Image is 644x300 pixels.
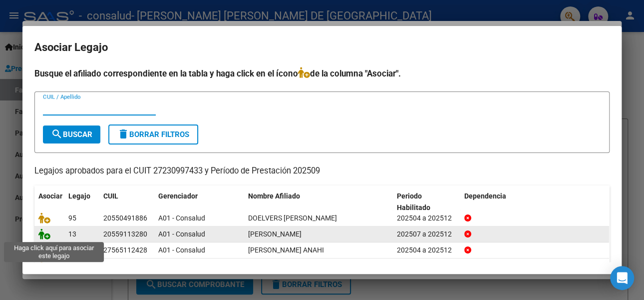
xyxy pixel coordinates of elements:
[103,261,147,272] div: 27537966640
[64,185,99,218] datatable-header-cell: Legajo
[103,228,147,240] div: 20559113280
[397,261,456,272] div: 202504 a 202512
[248,192,300,200] span: Nombre Afiliado
[460,185,609,218] datatable-header-cell: Dependencia
[117,130,189,139] span: Borrar Filtros
[248,214,337,222] span: DOELVERS LAIONEL ALEXANDER
[43,125,100,143] button: Buscar
[108,124,198,144] button: Borrar Filtros
[154,185,244,218] datatable-header-cell: Gerenciador
[68,192,90,200] span: Legajo
[103,192,118,200] span: CUIL
[158,246,205,254] span: A01 - Consalud
[34,165,610,177] p: Legajos aprobados para el CUIT 27230997433 y Período de Prestación 202509
[248,230,302,238] span: SENA LUCIANO NAHUEL
[68,230,76,238] span: 13
[68,246,76,254] span: 66
[464,192,506,200] span: Dependencia
[397,212,456,224] div: 202504 a 202512
[103,212,147,224] div: 20550491886
[158,192,198,200] span: Gerenciador
[68,214,76,222] span: 95
[103,244,147,256] div: 27565112428
[397,228,456,240] div: 202507 a 202512
[117,128,129,140] mat-icon: delete
[158,230,205,238] span: A01 - Consalud
[397,244,456,256] div: 202504 a 202512
[610,266,634,290] div: Open Intercom Messenger
[34,185,64,218] datatable-header-cell: Asociar
[397,192,430,211] span: Periodo Habilitado
[99,185,154,218] datatable-header-cell: CUIL
[248,246,324,254] span: GIMENEZ ALMA ANAHI
[158,214,205,222] span: A01 - Consalud
[51,130,92,139] span: Buscar
[244,185,393,218] datatable-header-cell: Nombre Afiliado
[393,185,460,218] datatable-header-cell: Periodo Habilitado
[38,192,62,200] span: Asociar
[51,128,63,140] mat-icon: search
[34,67,610,80] h4: Busque el afiliado correspondiente en la tabla y haga click en el ícono de la columna "Asociar".
[34,38,610,57] h2: Asociar Legajo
